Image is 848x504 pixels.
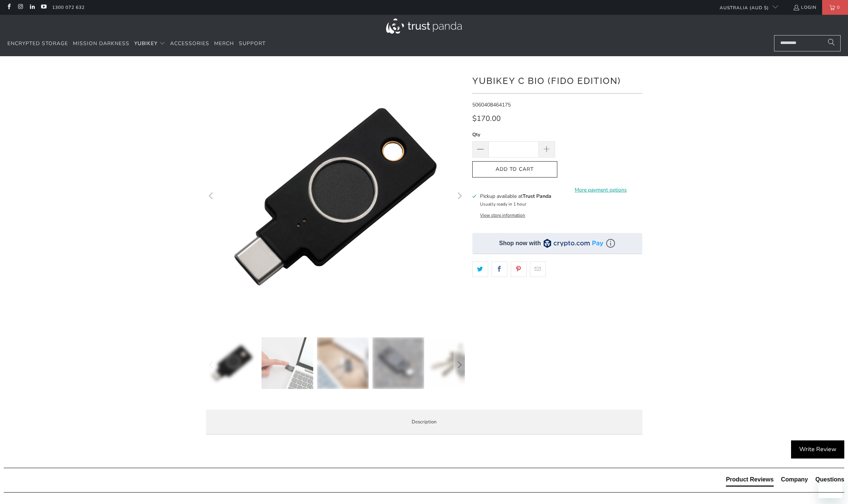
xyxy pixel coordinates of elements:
[170,40,209,47] span: Accessories
[239,35,266,53] a: Support
[73,40,129,47] span: Mission Darkness
[511,261,527,277] a: Share this on Pinterest
[781,476,808,484] div: Company
[7,35,266,53] nav: Translation missing: en.navigation.header.main_nav
[472,73,642,88] h1: YubiKey C Bio (FIDO Edition)
[134,35,165,53] summary: YubiKey
[206,67,217,326] button: Previous
[206,337,258,389] img: YubiKey C Bio (FIDO Edition) - Trust Panda
[73,35,129,53] a: Mission Darkness
[6,4,12,10] a: Trust Panda Australia on Facebook
[491,261,507,277] a: Share this on Facebook
[386,18,462,34] img: Trust Panda Australia
[791,440,844,459] div: Write Review
[372,337,424,389] img: YubiKey C Bio (FIDO Edition) - Trust Panda
[52,3,85,11] a: 1300 072 632
[453,337,465,393] button: Next
[134,40,158,47] span: YubiKey
[428,337,479,389] img: YubiKey C Bio (FIDO Edition) - Trust Panda
[261,337,313,389] img: YubiKey C Bio (FIDO Edition) - Trust Panda
[726,476,774,484] div: Product Reviews
[774,35,841,51] input: Search...
[453,67,465,326] button: Next
[793,3,817,11] a: Login
[7,35,68,53] a: Encrypted Storage
[822,35,841,51] button: Search
[480,166,550,173] span: Add to Cart
[214,40,234,47] span: Merch
[523,193,551,200] b: Trust Panda
[480,212,525,218] button: View store information
[726,476,844,490] div: Reviews Tabs
[560,186,642,194] a: More payment options
[206,67,465,326] img: YubiKey C Bio (FIDO Edition) - Trust Panda
[480,201,526,207] small: Usually ready in 1 hour
[17,4,23,10] a: Trust Panda Australia on Instagram
[472,114,501,124] span: $170.00
[29,4,35,10] a: Trust Panda Australia on LinkedIn
[472,131,555,139] label: Qty
[206,337,217,393] button: Previous
[472,161,557,178] button: Add to Cart
[7,40,68,47] span: Encrypted Storage
[530,261,546,277] a: Email this to a friend
[818,474,842,498] iframe: Button to launch messaging window
[170,35,209,53] a: Accessories
[815,476,844,484] div: Questions
[40,4,47,10] a: Trust Panda Australia on YouTube
[472,261,488,277] a: Share this on Twitter
[214,35,234,53] a: Merch
[317,337,369,389] img: YubiKey C Bio (FIDO Edition) - Trust Panda
[499,239,541,247] div: Shop now with
[480,192,551,200] h3: Pickup available at
[239,40,266,47] span: Support
[206,410,642,434] label: Description
[472,101,511,108] span: 5060408464175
